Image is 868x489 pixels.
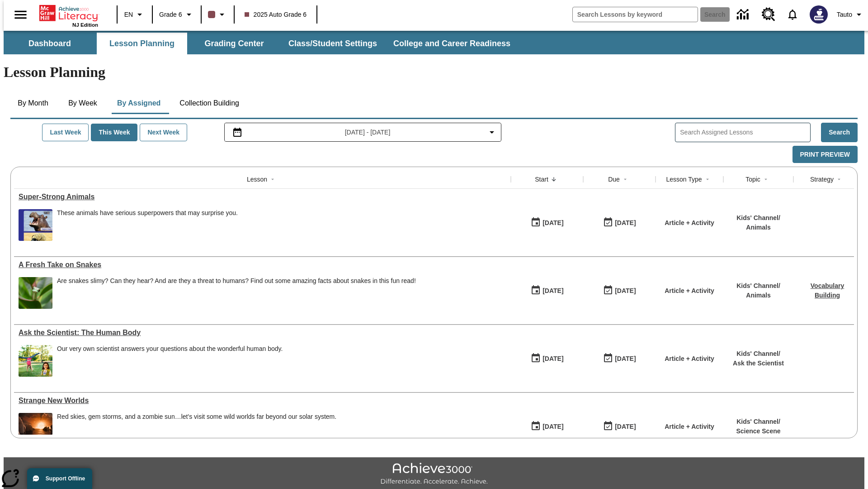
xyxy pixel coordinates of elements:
[19,277,52,309] img: A close-up of a small green snake with big black eyes raising its head over the leaves of a plant.
[600,214,639,231] button: 08/27/25: Last day the lesson can be accessed
[4,33,519,54] div: SubNavbar
[189,33,279,54] button: Grading Center
[528,418,566,435] button: 08/24/25: First time the lesson was available
[542,353,563,364] div: [DATE]
[156,6,198,23] button: Grade: Grade 6, Select a grade
[19,193,506,201] a: Super-Strong Animals, Lessons
[19,397,506,405] a: Strange New Worlds, Lessons
[57,345,283,377] div: Our very own scientist answers your questions about the wonderful human body.
[91,124,137,141] button: This Week
[228,127,498,138] button: Select the date range menu item
[548,174,559,185] button: Sort
[4,31,864,54] div: SubNavbar
[380,463,488,486] img: Achieve3000 Differentiate Accelerate Achieve
[19,261,506,269] div: A Fresh Take on Snakes
[573,7,698,22] input: search field
[204,6,231,23] button: Class color is dark brown. Change class color
[7,1,34,28] button: Open side menu
[756,2,781,27] a: Resource Center, Will open in new tab
[267,174,278,185] button: Sort
[733,349,784,359] p: Kids' Channel /
[57,277,416,285] div: Are snakes slimy? Can they hear? And are they a threat to humans? Find out some amazing facts abo...
[793,146,858,163] button: Print Preview
[736,281,780,291] p: Kids' Channel /
[57,413,336,445] div: Red skies, gem storms, and a zombie sun…let's visit some wild worlds far beyond our solar system.
[600,282,639,299] button: 08/26/25: Last day the lesson can be accessed
[10,92,56,114] button: By Month
[733,359,784,368] p: Ask the Scientist
[4,64,864,81] h1: Lesson Planning
[615,217,636,229] div: [DATE]
[665,286,714,296] p: Article + Activity
[486,127,497,138] svg: Collapse Date Range Filter
[736,427,780,436] p: Science Scene
[39,3,98,28] div: Home
[665,422,714,431] p: Article + Activity
[60,92,105,114] button: By Week
[57,209,238,217] div: These animals have serious superpowers that may surprise you.
[542,421,563,432] div: [DATE]
[666,175,702,184] div: Lesson Type
[804,3,833,26] button: Select a new avatar
[821,123,858,142] button: Search
[731,2,756,27] a: Data Center
[833,6,868,23] button: Profile/Settings
[345,128,391,137] span: [DATE] - [DATE]
[5,33,95,54] button: Dashboard
[665,218,714,228] p: Article + Activity
[19,413,52,445] img: Artist's concept of what it would be like to stand on the surface of the exoplanet TRAPPIST-1
[159,10,182,19] span: Grade 6
[665,354,714,364] p: Article + Activity
[811,282,844,299] a: Vocabulary Building
[39,4,98,22] a: Home
[736,223,780,232] p: Animals
[19,209,52,241] img: A hippopotamus in the water, a crocodile on sand, a dung beetle pushing a dung ball, and a bald e...
[57,277,416,309] div: Are snakes slimy? Can they hear? And are they a threat to humans? Find out some amazing facts abo...
[19,193,506,201] div: Super-Strong Animals
[19,329,506,337] div: Ask the Scientist: The Human Body
[97,33,187,54] button: Lesson Planning
[834,174,844,185] button: Sort
[42,124,89,141] button: Last Week
[781,3,804,26] a: Notifications
[810,5,828,24] img: Avatar
[528,350,566,367] button: 08/24/25: First time the lesson was available
[57,209,238,241] div: These animals have serious superpowers that may surprise you.
[281,33,384,54] button: Class/Student Settings
[542,285,563,297] div: [DATE]
[19,261,506,269] a: A Fresh Take on Snakes, Lessons
[57,413,336,421] div: Red skies, gem storms, and a zombie sun…let's visit some wild worlds far beyond our solar system.
[140,124,187,141] button: Next Week
[19,345,52,377] img: Young girl doing a cartwheel
[837,10,852,19] span: Tauto
[528,282,566,299] button: 08/26/25: First time the lesson was available
[600,350,639,367] button: 08/24/25: Last day the lesson can be accessed
[535,175,548,184] div: Start
[620,174,631,185] button: Sort
[19,397,506,405] div: Strange New Worlds
[528,214,566,231] button: 08/27/25: First time the lesson was available
[46,475,85,482] span: Support Offline
[386,33,518,54] button: College and Career Readiness
[247,175,267,184] div: Lesson
[57,345,283,353] div: Our very own scientist answers your questions about the wonderful human body.
[702,174,713,185] button: Sort
[736,213,780,223] p: Kids' Channel /
[608,175,620,184] div: Due
[745,175,760,184] div: Topic
[120,6,149,23] button: Language: EN, Select a language
[72,22,98,28] span: NJ Edition
[245,10,307,19] span: 2025 Auto Grade 6
[600,418,639,435] button: 08/24/25: Last day the lesson can be accessed
[19,329,506,337] a: Ask the Scientist: The Human Body, Lessons
[736,417,780,427] p: Kids' Channel /
[172,92,246,114] button: Collection Building
[760,174,771,185] button: Sort
[27,468,92,489] button: Support Offline
[680,126,810,139] input: Search Assigned Lessons
[736,291,780,300] p: Animals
